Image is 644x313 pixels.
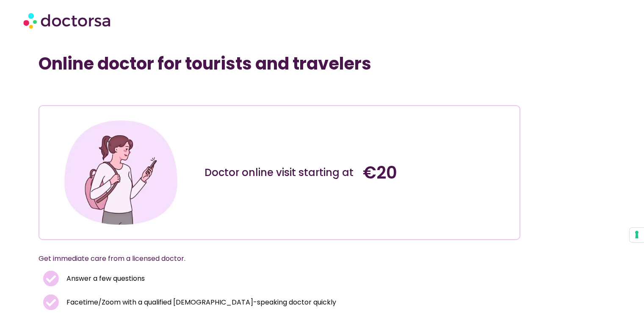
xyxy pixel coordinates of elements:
[43,87,170,97] iframe: Customer reviews powered by Trustpilot
[64,273,145,285] span: Answer a few questions
[363,162,513,183] h4: €20
[630,228,644,242] button: Your consent preferences for tracking technologies
[205,166,355,179] div: Doctor online visit starting at
[39,53,520,74] h1: Online doctor for tourists and travelers
[64,296,336,308] span: Facetime/Zoom with a qualified [DEMOGRAPHIC_DATA]-speaking doctor quickly
[39,253,500,265] p: Get immediate care from a licensed doctor.
[61,112,181,233] img: Illustration depicting a young woman in a casual outfit, engaged with her smartphone. She has a p...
